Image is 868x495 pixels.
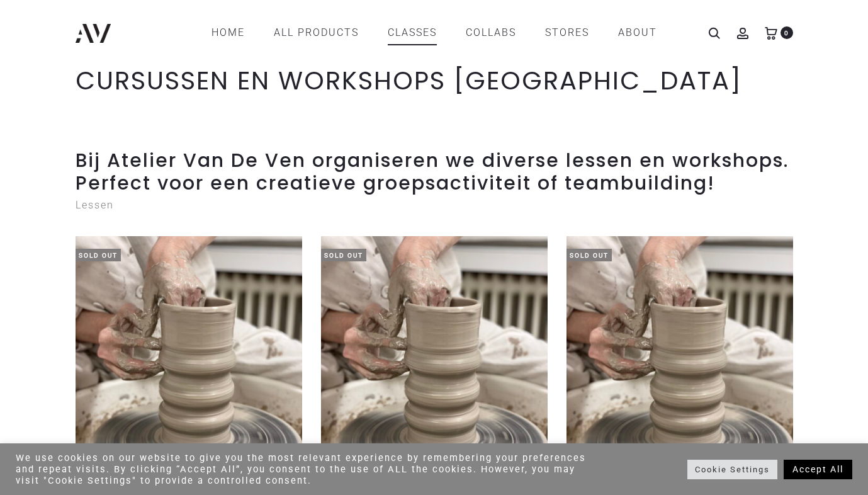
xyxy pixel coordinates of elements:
a: 0 [765,26,777,38]
span: Sold Out [321,249,366,261]
a: Home [211,22,245,43]
p: Lessen [76,195,793,216]
a: All products [274,22,359,43]
a: CLASSES [388,22,437,43]
a: STORES [545,22,589,43]
a: ABOUT [618,22,657,43]
h2: Bij Atelier Van De Ven organiseren we diverse lessen en workshops. Perfect voor een creatieve gro... [76,149,793,195]
a: Accept All [784,460,852,479]
a: Cookie Settings [687,460,777,479]
span: Sold Out [76,249,121,261]
span: 0 [781,26,793,39]
a: COLLABS [466,22,516,43]
span: Sold Out [566,249,612,261]
div: We use cookies on our website to give you the most relevant experience by remembering your prefer... [16,452,601,486]
h1: CURSUSSEN EN WORKSHOPS [GEOGRAPHIC_DATA] [76,65,793,96]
